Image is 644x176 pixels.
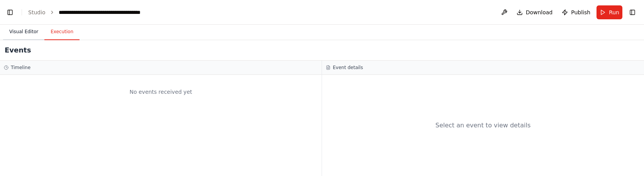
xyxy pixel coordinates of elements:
button: Run [597,5,622,19]
button: Download [514,5,556,19]
div: Select an event to view details [436,121,531,130]
h2: Events [5,45,31,56]
h3: Event details [333,64,363,71]
div: No events received yet [4,79,318,105]
span: Download [526,8,553,16]
button: Execution [44,24,80,40]
button: Hide left sidebar [5,7,15,18]
nav: breadcrumb [28,8,146,16]
button: Visual Editor [3,24,44,40]
button: Show right sidebar [627,7,638,18]
span: Publish [571,8,590,16]
h3: Timeline [11,64,31,71]
button: Publish [559,5,593,19]
a: Studio [28,9,46,15]
span: Run [609,8,619,16]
